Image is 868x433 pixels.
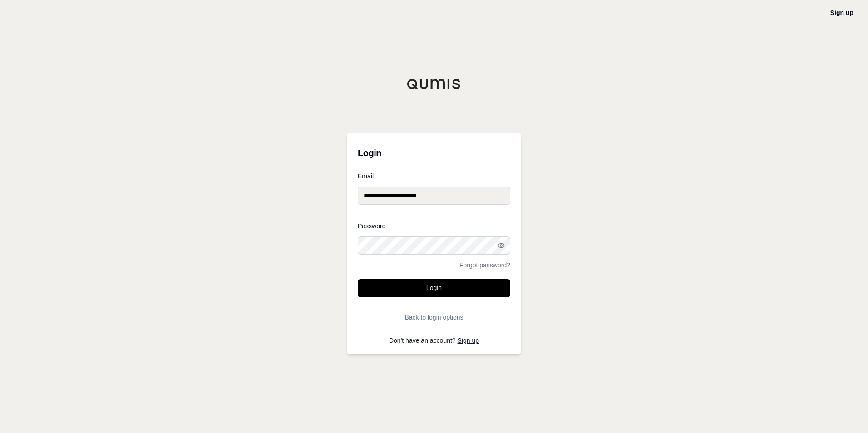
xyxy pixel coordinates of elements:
[358,173,510,179] label: Email
[358,337,510,344] p: Don't have an account?
[458,337,479,344] a: Sign up
[358,308,510,326] button: Back to login options
[830,9,853,16] a: Sign up
[358,223,510,229] label: Password
[407,79,461,89] img: Qumis
[358,279,510,297] button: Login
[459,262,510,268] a: Forgot password?
[358,144,510,162] h3: Login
